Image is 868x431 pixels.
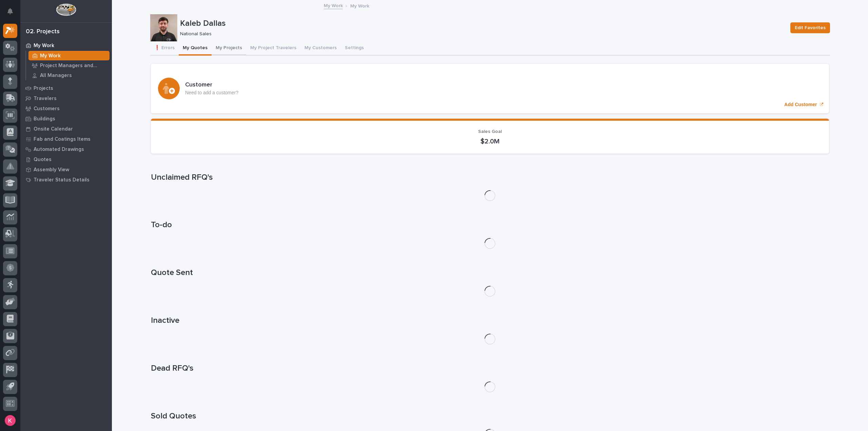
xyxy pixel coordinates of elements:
[20,154,112,164] a: Quotes
[795,24,826,32] span: Edit Favorites
[180,31,782,37] p: National Sales
[151,220,829,230] h1: To-do
[34,157,52,163] p: Quotes
[8,8,17,19] div: Notifications
[151,64,829,113] a: Add Customer
[20,124,112,134] a: Onsite Calendar
[34,96,57,102] p: Travelers
[180,19,785,28] p: Kaleb Dallas
[784,102,817,107] p: Add Customer
[185,90,238,96] p: Need to add a customer?
[212,41,246,56] button: My Projects
[150,41,179,56] button: ❗ Errors
[324,1,343,9] a: My Work
[20,134,112,144] a: Fab and Coatings Items
[34,177,90,183] p: Traveler Status Details
[40,73,72,79] p: All Managers
[20,83,112,93] a: Projects
[34,136,91,142] p: Fab and Coatings Items
[350,2,369,9] p: My Work
[20,40,112,51] a: My Work
[151,364,829,373] h1: Dead RFQ's
[341,41,368,56] button: Settings
[20,114,112,124] a: Buildings
[34,106,60,112] p: Customers
[300,41,341,56] button: My Customers
[26,28,60,36] div: 02. Projects
[26,61,112,70] a: Project Managers and Engineers
[34,167,69,173] p: Assembly View
[159,137,821,145] p: $2.0M
[20,103,112,114] a: Customers
[3,4,17,18] button: Notifications
[20,175,112,185] a: Traveler Status Details
[26,51,112,60] a: My Work
[179,41,212,56] button: My Quotes
[246,41,300,56] button: My Project Travelers
[34,85,53,92] p: Projects
[56,3,76,16] img: Workspace Logo
[185,81,238,89] h3: Customer
[3,413,17,428] button: users-avatar
[34,43,54,49] p: My Work
[478,129,502,134] span: Sales Goal
[20,144,112,154] a: Automated Drawings
[34,126,73,132] p: Onsite Calendar
[40,53,61,59] p: My Work
[34,116,55,122] p: Buildings
[40,63,107,69] p: Project Managers and Engineers
[151,316,829,326] h1: Inactive
[34,146,84,153] p: Automated Drawings
[151,411,829,421] h1: Sold Quotes
[26,71,112,80] a: All Managers
[790,22,830,33] button: Edit Favorites
[151,268,829,278] h1: Quote Sent
[20,164,112,175] a: Assembly View
[20,93,112,103] a: Travelers
[151,173,829,182] h1: Unclaimed RFQ's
